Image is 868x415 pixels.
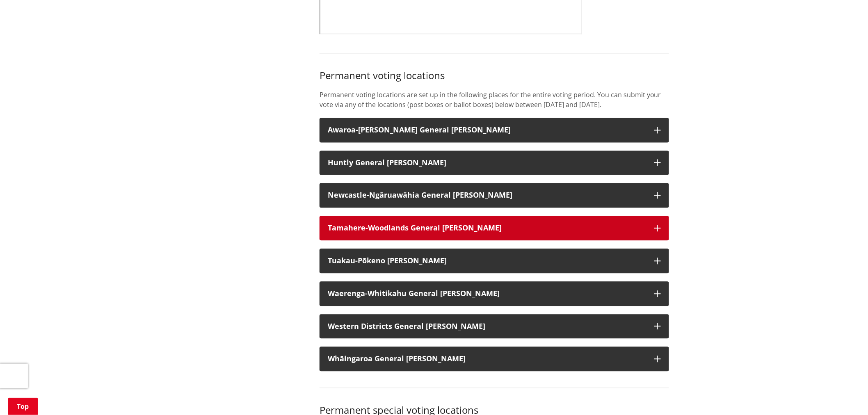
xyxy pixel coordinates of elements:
[8,398,38,415] a: Top
[830,381,860,410] iframe: Messenger Launcher
[320,183,669,208] button: Newcastle-Ngāruawāhia General [PERSON_NAME]
[320,118,669,143] button: Awaroa-[PERSON_NAME] General [PERSON_NAME]
[328,159,646,167] h3: Huntly General [PERSON_NAME]
[320,216,669,241] button: Tamahere-Woodlands General [PERSON_NAME]
[320,315,669,339] button: Western Districts General [PERSON_NAME]
[320,347,669,372] button: Whāingaroa General [PERSON_NAME]
[320,151,669,176] button: Huntly General [PERSON_NAME]
[320,282,669,306] button: Waerenga-Whitikahu General [PERSON_NAME]
[328,289,500,299] strong: Waerenga-Whitikahu General [PERSON_NAME]
[320,90,669,110] p: Permanent voting locations are set up in the following places for the entire voting period. You c...
[328,223,502,233] strong: Tamahere-Woodlands General [PERSON_NAME]
[320,249,669,274] button: Tuakau-Pōkeno [PERSON_NAME]
[328,354,466,364] strong: Whāingaroa General [PERSON_NAME]
[328,257,646,265] h3: Tuakau-Pōkeno [PERSON_NAME]
[328,322,485,331] strong: Western Districts General [PERSON_NAME]
[328,126,646,135] h3: Awaroa-[PERSON_NAME] General [PERSON_NAME]
[320,70,669,82] h3: Permanent voting locations
[328,190,512,200] strong: Newcastle-Ngāruawāhia General [PERSON_NAME]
